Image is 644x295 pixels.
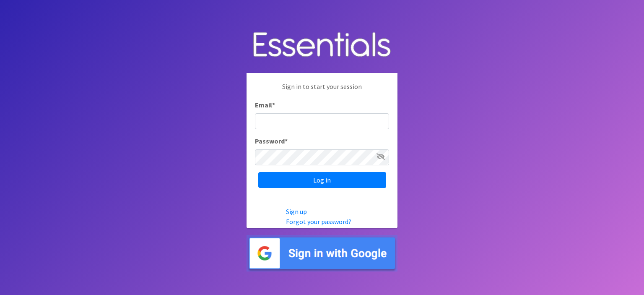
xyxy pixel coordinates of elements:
[272,101,275,109] abbr: required
[255,81,389,100] p: Sign in to start your session
[247,235,397,272] img: Sign in with Google
[285,137,288,145] abbr: required
[258,172,386,188] input: Log in
[286,207,307,216] a: Sign up
[286,217,351,226] a: Forgot your password?
[255,136,288,146] label: Password
[255,100,275,110] label: Email
[247,23,397,67] img: Human Essentials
